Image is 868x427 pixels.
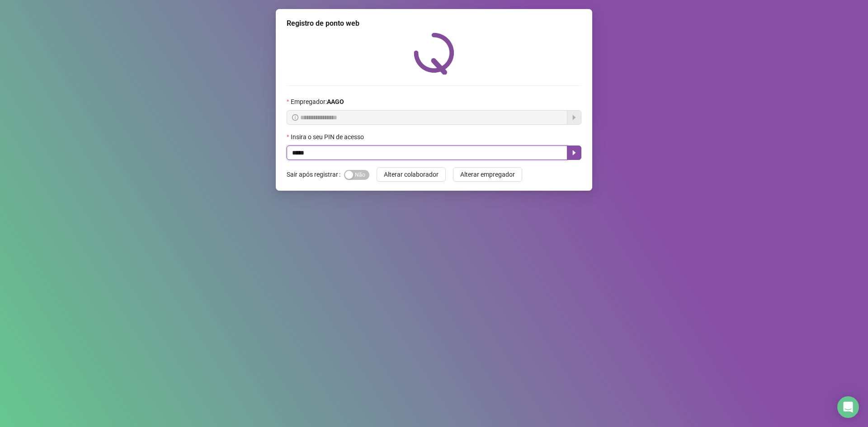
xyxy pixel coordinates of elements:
span: info-circle [292,114,298,121]
label: Insira o seu PIN de acesso [287,132,370,142]
div: Open Intercom Messenger [837,396,859,418]
span: Empregador : [291,97,344,107]
label: Sair após registrar [287,167,344,182]
span: Alterar empregador [460,169,515,179]
button: Alterar empregador [453,167,522,182]
img: QRPoint [414,33,454,75]
button: Alterar colaborador [377,167,446,182]
strong: AAGO [327,98,344,105]
span: Alterar colaborador [384,169,439,179]
div: Registro de ponto web [287,18,581,29]
span: caret-right [571,149,578,156]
